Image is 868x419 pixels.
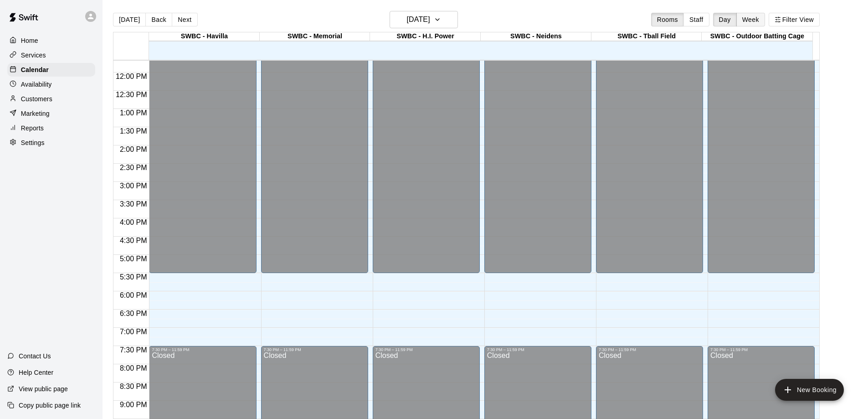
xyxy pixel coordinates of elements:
span: 2:30 PM [118,164,149,171]
p: Help Center [19,368,53,377]
a: Calendar [7,63,95,77]
span: 2:00 PM [118,145,149,153]
p: Contact Us [19,352,51,361]
button: Staff [683,13,709,26]
h6: [DATE] [407,13,430,26]
span: 8:00 PM [118,364,149,372]
button: Rooms [651,13,684,26]
span: 8:30 PM [118,383,149,390]
div: 7:30 PM – 11:59 PM [599,347,700,352]
p: Settings [21,138,45,147]
button: [DATE] [113,13,146,26]
span: 4:00 PM [118,218,149,226]
div: SWBC - H.I. Power [370,32,481,41]
button: add [775,379,844,401]
span: 6:30 PM [118,310,149,317]
p: Services [21,51,46,60]
span: 5:30 PM [118,273,149,281]
a: Customers [7,92,95,106]
p: View public page [19,384,68,393]
p: Customers [21,94,52,103]
span: 1:30 PM [118,127,149,135]
button: [DATE] [390,11,458,28]
button: Filter View [769,13,820,26]
a: Reports [7,121,95,135]
span: 1:00 PM [118,109,149,117]
button: Next [172,13,197,26]
p: Marketing [21,109,50,118]
a: Availability [7,78,95,91]
div: SWBC - Tball Field [591,32,702,41]
span: 6:00 PM [118,291,149,299]
p: Home [21,36,38,45]
div: 7:30 PM – 11:59 PM [375,347,477,352]
p: Calendar [21,65,49,74]
p: Reports [21,124,44,133]
button: Back [145,13,172,26]
a: Services [7,48,95,62]
span: 7:30 PM [118,346,149,354]
button: Week [736,13,765,26]
span: 9:00 PM [118,401,149,409]
span: 4:30 PM [118,237,149,244]
span: 3:00 PM [118,182,149,190]
div: SWBC - Havilla [149,32,260,41]
span: 12:30 PM [113,91,149,98]
div: SWBC - Neidens [481,32,591,41]
div: 7:30 PM – 11:59 PM [152,347,253,352]
a: Home [7,34,95,47]
a: Settings [7,136,95,150]
div: 7:30 PM – 11:59 PM [487,347,589,352]
span: 7:00 PM [118,328,149,336]
span: 12:00 PM [113,72,149,80]
p: Availability [21,80,52,89]
div: SWBC - Memorial [260,32,370,41]
div: 7:30 PM – 11:59 PM [264,347,365,352]
span: 3:30 PM [118,200,149,208]
a: Marketing [7,107,95,120]
div: SWBC - Outdoor Batting Cage [702,32,812,41]
button: Day [713,13,737,26]
span: 5:00 PM [118,255,149,263]
div: 7:30 PM – 11:59 PM [710,347,812,352]
p: Copy public page link [19,401,81,410]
